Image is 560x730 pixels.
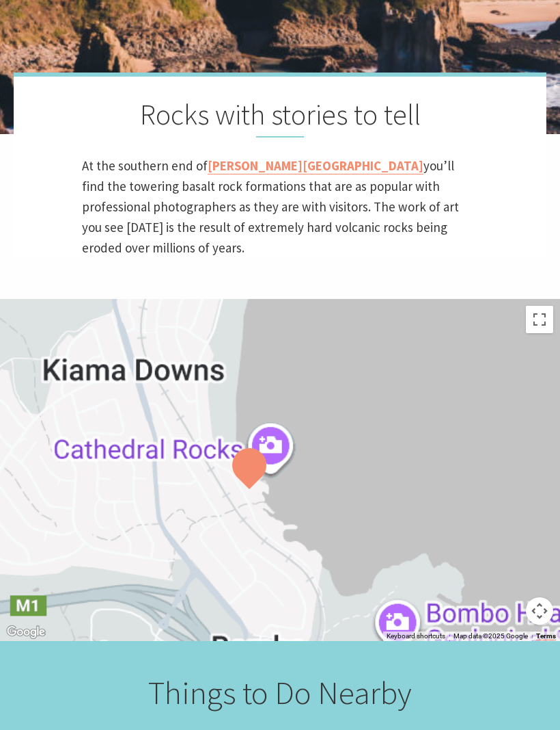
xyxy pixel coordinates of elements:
p: At the southern end of you’ll find the towering basalt rock formations that are as popular with p... [82,155,478,259]
img: Google [3,623,48,641]
button: Keyboard shortcuts [387,631,445,641]
span: Map data ©2025 Google [453,632,528,640]
a: Terms (opens in new tab) [536,632,556,640]
button: Map camera controls [526,597,553,625]
h2: Things to Do Nearby [99,673,462,712]
button: Toggle fullscreen view [526,306,553,333]
a: Click to see this area on Google Maps [3,623,48,641]
a: [PERSON_NAME][GEOGRAPHIC_DATA] [208,157,423,174]
h2: Rocks with stories to tell [82,97,478,138]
